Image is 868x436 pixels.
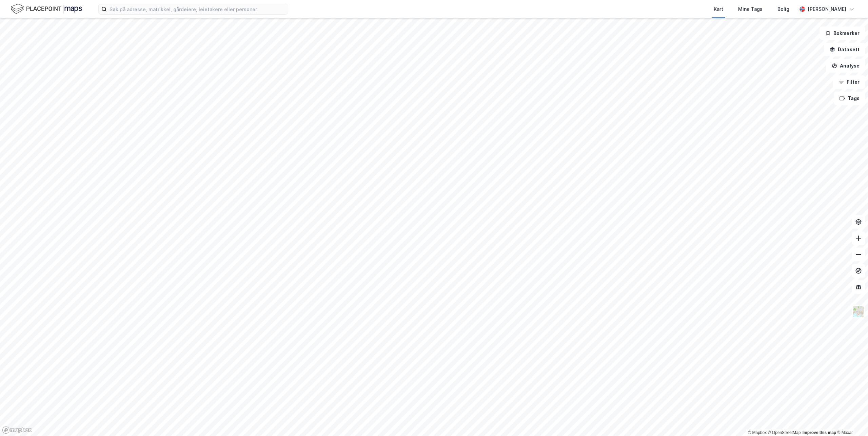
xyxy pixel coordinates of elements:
input: Søk på adresse, matrikkel, gårdeiere, leietakere eller personer [107,4,288,14]
button: Bokmerker [820,26,865,40]
a: OpenStreetMap [768,430,801,435]
div: Mine Tags [738,5,763,13]
button: Tags [834,92,865,105]
iframe: Chat Widget [834,403,868,436]
button: Analyse [826,59,865,73]
img: logo.f888ab2527a4732fd821a326f86c7f29.svg [11,3,82,15]
button: Datasett [824,43,865,56]
div: Kontrollprogram for chat [834,403,868,436]
div: Kart [714,5,723,13]
a: Mapbox homepage [2,426,32,434]
div: [PERSON_NAME] [808,5,846,13]
a: Improve this map [803,430,836,435]
div: Bolig [777,5,789,13]
button: Filter [833,75,865,89]
a: Mapbox [748,430,767,435]
img: Z [852,305,865,318]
